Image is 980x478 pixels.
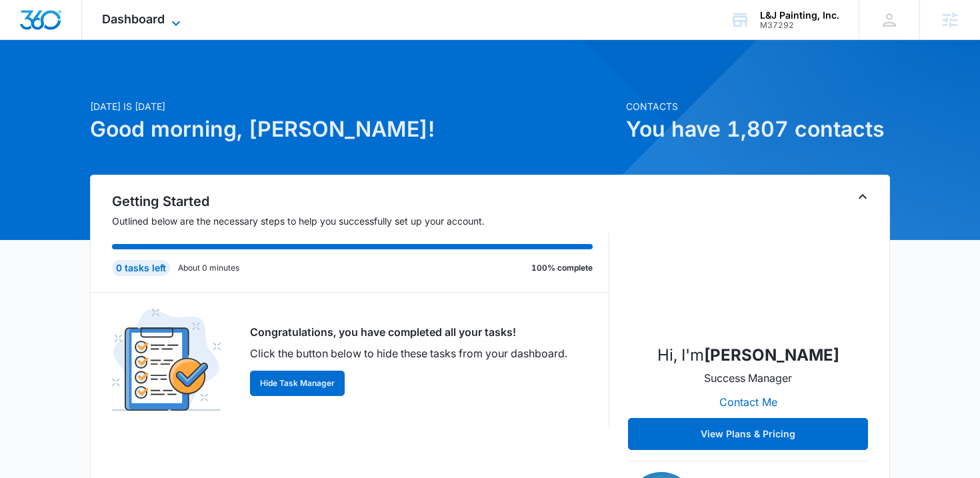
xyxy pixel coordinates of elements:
[90,99,618,113] p: [DATE] is [DATE]
[657,343,839,367] p: Hi, I'm
[681,199,815,333] img: Kaitlyn Thiem
[704,370,792,386] p: Success Manager
[178,262,239,274] p: About 0 minutes
[90,113,618,145] h1: Good morning, [PERSON_NAME]!
[112,191,609,211] h2: Getting Started
[626,99,890,113] p: Contacts
[102,12,165,26] span: Dashboard
[706,386,791,418] button: Contact Me
[626,113,890,145] h1: You have 1,807 contacts
[855,189,871,205] button: Toggle Collapse
[704,345,839,365] strong: [PERSON_NAME]
[112,260,170,276] div: 0 tasks left
[250,345,567,361] p: Click the button below to hide these tasks from your dashboard.
[531,262,593,274] p: 100% complete
[250,324,567,340] p: Congratulations, you have completed all your tasks!
[760,10,839,21] div: account name
[628,418,868,450] button: View Plans & Pricing
[250,371,345,396] button: Hide Task Manager
[760,21,839,30] div: account id
[112,214,609,228] p: Outlined below are the necessary steps to help you successfully set up your account.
